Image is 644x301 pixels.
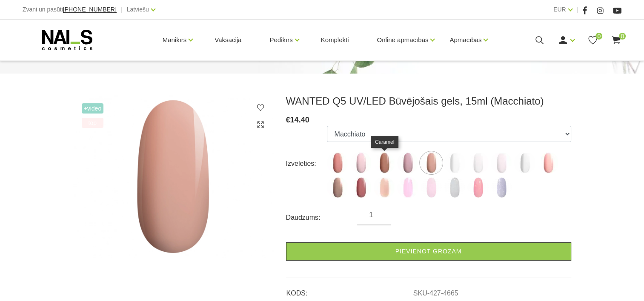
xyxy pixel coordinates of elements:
td: KODS: [286,282,413,298]
div: Daudzums: [286,211,358,224]
a: Komplekti [314,20,356,60]
img: ... [327,152,348,173]
img: ... [374,152,395,173]
img: ... [514,152,535,173]
span: 14.40 [290,116,309,124]
h3: WANTED Q5 UV/LED Būvējošais gels, 15ml (Macchiato) [286,95,571,108]
span: 0 [619,33,626,40]
img: ... [444,152,465,173]
a: EUR [553,4,566,14]
span: +Video [82,103,104,114]
img: ... [491,177,512,198]
img: ... [350,177,372,198]
a: SKU-427-4665 [413,290,458,297]
div: Izvēlēties: [286,157,327,170]
a: [PHONE_NUMBER] [63,6,117,13]
a: Manikīrs [163,23,187,57]
img: ... [397,177,418,198]
span: top [82,118,104,128]
img: ... [374,177,395,198]
span: | [577,4,578,15]
span: € [286,116,290,124]
a: 0 [611,35,621,45]
a: Pievienot grozam [286,242,571,261]
a: Latviešu [127,4,149,14]
img: ... [327,177,348,198]
a: Pedikīrs [269,23,292,57]
img: ... [397,152,418,173]
a: 0 [587,35,598,45]
img: ... [467,152,489,173]
span: 0 [595,33,602,40]
img: ... [421,177,442,198]
a: Online apmācības [377,23,428,57]
img: ... [421,152,442,173]
span: | [121,4,123,15]
img: WANTED Q5 UV/LED Būvējošais gels, 15ml [73,95,273,258]
img: ... [350,152,372,173]
img: ... [467,177,489,198]
a: Apmācības [449,23,481,57]
img: ... [538,152,559,173]
div: Zvani un pasūti [23,4,117,15]
a: Vaksācija [208,20,248,60]
img: ... [444,177,465,198]
img: ... [491,152,512,173]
